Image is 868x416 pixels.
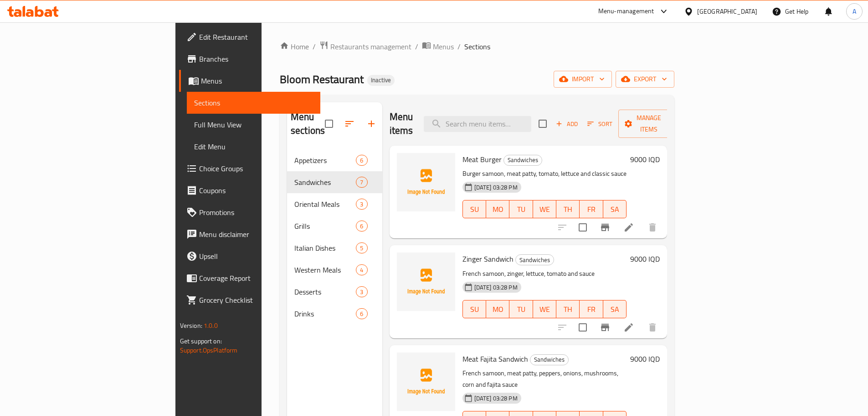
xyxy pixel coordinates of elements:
span: TH [560,303,576,316]
a: Edit menu item [623,222,634,233]
button: delete [642,216,663,238]
button: Add section [360,113,382,135]
span: 5 [356,244,367,253]
span: 6 [356,310,367,318]
div: items [356,155,367,166]
span: Sandwiches [504,155,542,165]
span: 6 [356,222,367,231]
button: TU [509,200,533,218]
div: Inactive [367,75,395,86]
div: Grills6 [287,215,382,237]
span: [DATE] 03:28 PM [471,183,521,192]
span: Menu disclaimer [199,229,313,240]
input: search [424,116,531,132]
a: Coupons [179,179,320,201]
span: Edit Menu [194,141,313,152]
button: TH [556,300,580,318]
span: Edit Restaurant [199,32,313,42]
li: / [415,41,418,52]
span: Branches [199,53,313,64]
a: Edit menu item [623,322,634,333]
a: Edit Restaurant [179,26,320,48]
button: SU [462,300,486,318]
button: export [616,71,674,88]
div: Desserts3 [287,281,382,303]
span: 3 [356,200,367,209]
button: WE [533,300,556,318]
span: SA [607,203,623,216]
img: Zinger Sandwich [397,253,455,311]
div: Drinks6 [287,303,382,325]
span: Select to update [573,218,592,237]
a: Coverage Report [179,267,320,289]
div: items [356,242,367,253]
h6: 9000 IQD [630,353,660,365]
span: SU [467,303,483,316]
div: Menu-management [598,6,654,17]
span: Version: [180,320,202,332]
span: Choice Groups [199,163,313,174]
span: 7 [356,178,367,187]
span: TU [513,203,529,216]
button: FR [580,200,603,218]
span: Inactive [367,76,395,84]
a: Promotions [179,201,320,223]
span: A [853,6,856,16]
span: SA [607,303,623,316]
p: Burger samoon, meat patty, tomato, lettuce and classic sauce [462,168,627,179]
div: items [356,286,367,297]
span: WE [537,303,553,316]
a: Upsell [179,245,320,267]
a: Branches [179,48,320,70]
div: items [356,177,367,188]
span: Restaurants management [330,41,411,52]
span: Full Menu View [194,119,313,130]
span: Desserts [294,286,356,297]
span: Zinger Sandwich [462,252,514,266]
span: Meat Fajita Sandwich [462,352,528,366]
span: MO [490,203,506,216]
div: Italian Dishes5 [287,237,382,259]
div: Drinks [294,308,356,319]
button: Branch-specific-item [594,316,616,338]
button: SA [603,200,627,218]
span: 3 [356,288,367,296]
span: Coupons [199,185,313,196]
span: FR [583,203,599,216]
button: TU [509,300,533,318]
span: Select all sections [319,114,339,133]
button: import [554,71,612,88]
img: Meat Burger [397,153,455,211]
button: WE [533,200,556,218]
div: Appetizers [294,155,356,166]
span: Meat Burger [462,153,502,166]
button: MO [486,200,509,218]
a: Full Menu View [187,114,320,136]
span: Select to update [573,318,592,337]
a: Edit Menu [187,136,320,158]
p: French samoon, zinger, lettuce, tomato and sauce [462,268,627,279]
button: Sort [585,117,615,131]
span: Grills [294,221,356,232]
h2: Menu items [390,110,413,137]
div: Sandwiches7 [287,171,382,193]
span: [DATE] 03:28 PM [471,283,521,292]
button: Manage items [618,110,679,138]
span: Western Meals [294,264,356,275]
span: Sandwiches [516,255,554,265]
span: TH [560,203,576,216]
span: Manage items [626,112,672,135]
button: SA [603,300,627,318]
div: Oriental Meals3 [287,193,382,215]
p: French samoon, meat patty, peppers, onions, mushrooms, corn and fajita sauce [462,368,627,390]
span: Sections [464,41,490,52]
li: / [457,41,461,52]
span: Oriental Meals [294,199,356,210]
button: Add [552,117,581,131]
span: Sections [194,97,313,108]
span: SU [467,203,483,216]
button: TH [556,200,580,218]
button: delete [642,316,663,338]
a: Menus [179,70,320,92]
